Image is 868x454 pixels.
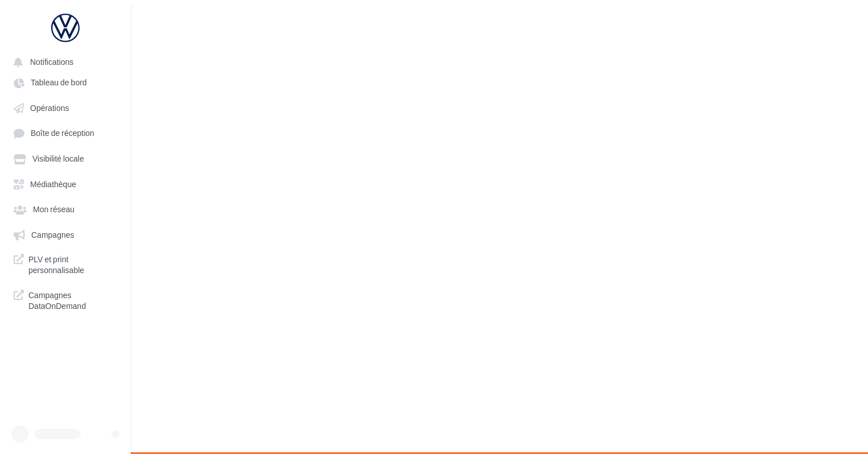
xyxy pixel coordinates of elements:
[7,285,124,316] a: Campagnes DataOnDemand
[7,199,124,219] a: Mon réseau
[30,179,76,189] span: Médiathèque
[7,72,124,92] a: Tableau de bord
[7,122,124,143] a: Boîte de réception
[7,249,124,280] a: PLV et print personnalisable
[33,205,74,214] span: Mon réseau
[31,129,94,138] span: Boîte de réception
[7,148,124,168] a: Visibilité locale
[30,57,73,67] span: Notifications
[30,103,69,113] span: Opérations
[7,224,124,245] a: Campagnes
[7,97,124,118] a: Opérations
[32,154,84,164] span: Visibilité locale
[31,230,74,240] span: Campagnes
[28,254,117,276] span: PLV et print personnalisable
[7,174,124,194] a: Médiathèque
[31,78,87,88] span: Tableau de bord
[28,290,117,312] span: Campagnes DataOnDemand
